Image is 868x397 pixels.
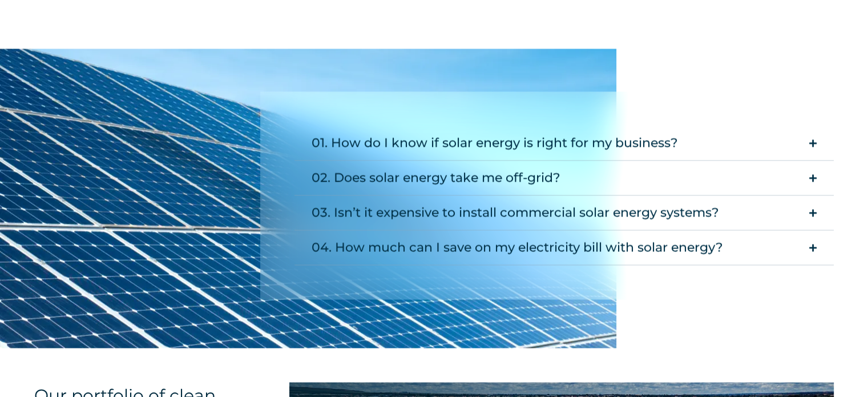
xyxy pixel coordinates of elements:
[312,201,719,224] div: 03. Isn’t it expensive to install commercial solar energy systems?
[294,195,834,230] summary: 03. Isn’t it expensive to install commercial solar energy systems?
[294,126,834,265] div: Accordion. Open links with Enter or Space, close with Escape, and navigate with Arrow Keys
[294,230,834,265] summary: 04. How much can I save on my electricity bill with solar energy?
[312,166,560,189] div: 02. Does solar energy take me off-grid?
[294,161,834,195] summary: 02. Does solar energy take me off-grid?
[294,126,834,161] summary: 01. How do I know if solar energy is right for my business?
[312,131,678,154] div: 01. How do I know if solar energy is right for my business?
[312,236,723,259] div: 04. How much can I save on my electricity bill with solar energy?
